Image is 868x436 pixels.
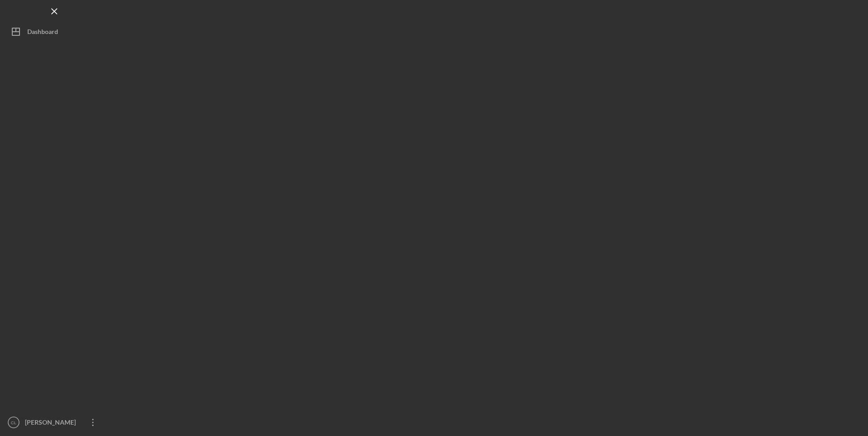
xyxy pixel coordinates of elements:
[23,413,82,434] div: [PERSON_NAME]
[11,420,17,425] text: CL
[5,23,104,41] button: Dashboard
[27,23,58,43] div: Dashboard
[5,413,104,431] button: CL[PERSON_NAME]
